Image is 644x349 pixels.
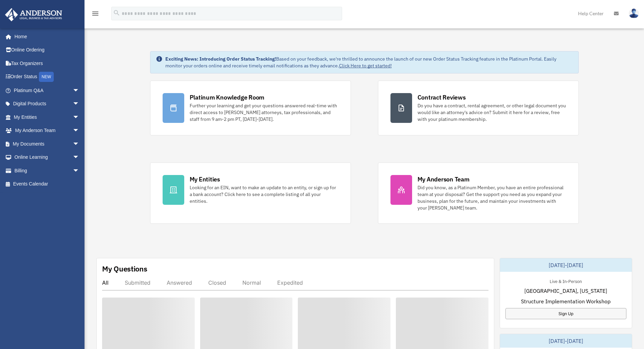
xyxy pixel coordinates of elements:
a: My Entitiesarrow_drop_down [5,110,90,124]
div: Closed [208,279,226,286]
div: Do you have a contract, rental agreement, or other legal document you would like an attorney's ad... [418,102,566,123]
div: My Questions [102,264,147,274]
a: My Entities Looking for an EIN, want to make an update to an entity, or sign up for a bank accoun... [150,162,351,224]
a: Events Calendar [5,177,90,191]
span: arrow_drop_down [73,137,86,151]
div: My Entities [190,175,220,183]
img: Anderson Advisors Platinum Portal [3,8,64,21]
a: Billingarrow_drop_down [5,164,90,177]
a: Contract Reviews Do you have a contract, rental agreement, or other legal document you would like... [378,81,579,135]
div: Looking for an EIN, want to make an update to an entity, or sign up for a bank account? Click her... [190,184,338,204]
span: [GEOGRAPHIC_DATA], [US_STATE] [524,287,607,295]
div: Normal [242,279,261,286]
a: My Documentsarrow_drop_down [5,137,90,151]
div: [DATE]-[DATE] [500,258,632,272]
img: User Pic [629,8,639,18]
a: Home [5,30,86,43]
div: Live & In-Person [544,277,587,284]
span: arrow_drop_down [73,124,86,138]
span: Structure Implementation Workshop [521,297,611,305]
span: arrow_drop_down [73,84,86,97]
a: Digital Productsarrow_drop_down [5,97,90,111]
strong: Exciting News: Introducing Order Status Tracking! [165,56,276,62]
span: arrow_drop_down [73,97,86,111]
div: NEW [39,72,54,82]
i: menu [91,9,99,18]
div: All [102,279,109,286]
div: Did you know, as a Platinum Member, you have an entire professional team at your disposal? Get th... [418,184,566,211]
div: Platinum Knowledge Room [190,93,265,102]
div: Submitted [125,279,150,286]
a: menu [91,12,99,18]
a: Online Ordering [5,43,90,57]
a: Sign Up [505,308,626,319]
a: Platinum Knowledge Room Further your learning and get your questions answered real-time with dire... [150,81,351,135]
span: arrow_drop_down [73,164,86,178]
a: Order StatusNEW [5,70,90,84]
a: My Anderson Teamarrow_drop_down [5,124,90,137]
div: [DATE]-[DATE] [500,334,632,348]
a: Tax Organizers [5,57,90,70]
a: My Anderson Team Did you know, as a Platinum Member, you have an entire professional team at your... [378,162,579,224]
div: Based on your feedback, we're thrilled to announce the launch of our new Order Status Tracking fe... [165,56,573,69]
a: Click Here to get started! [339,63,392,69]
i: search [113,9,120,17]
div: My Anderson Team [418,175,470,183]
div: Contract Reviews [418,93,466,102]
span: arrow_drop_down [73,151,86,165]
span: arrow_drop_down [73,110,86,124]
div: Expedited [277,279,303,286]
a: Online Learningarrow_drop_down [5,151,90,164]
a: Platinum Q&Aarrow_drop_down [5,84,90,97]
div: Answered [167,279,192,286]
div: Further your learning and get your questions answered real-time with direct access to [PERSON_NAM... [190,102,338,123]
